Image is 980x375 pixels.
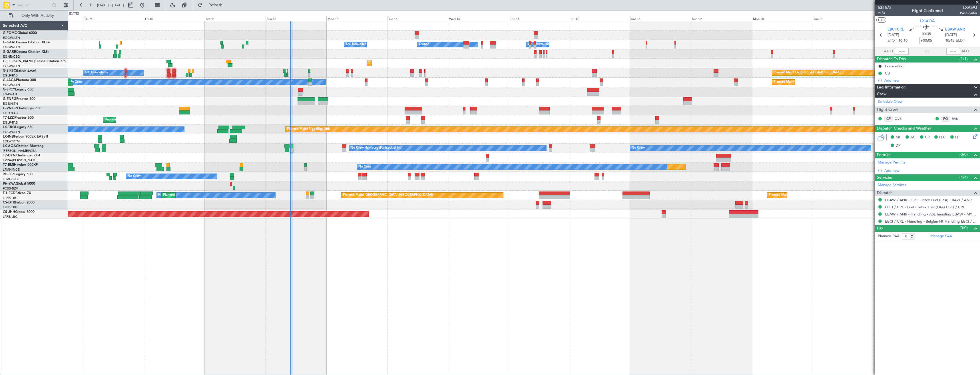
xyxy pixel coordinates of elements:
[387,16,448,21] div: Tue 14
[368,59,462,68] div: Unplanned Maint [GEOGRAPHIC_DATA] ([GEOGRAPHIC_DATA])
[163,191,253,199] div: Planned Maint [GEOGRAPHIC_DATA] ([GEOGRAPHIC_DATA])
[939,135,946,140] span: FFC
[752,16,813,21] div: Mon 20
[877,125,931,132] span: Dispatch Checks and Weather
[3,50,16,54] span: G-GARE
[630,16,691,21] div: Sat 18
[910,135,915,140] span: AC
[895,135,901,140] span: MF
[528,40,552,49] div: A/C Unavailable
[3,64,20,68] a: EGGW/LTN
[959,174,968,180] span: (4/4)
[878,182,906,188] a: Manage Services
[3,111,18,115] a: EGLF/FAB
[945,38,954,44] span: 10:45
[83,16,144,21] div: Thu 9
[3,177,19,181] a: LFMD/CEQ
[877,56,906,62] span: Dispatch To-Dos
[959,225,968,231] span: (0/0)
[3,78,16,82] span: G-JAGA
[343,191,433,199] div: Planned Maint [GEOGRAPHIC_DATA] ([GEOGRAPHIC_DATA])
[3,191,31,195] a: F-HECDFalcon 7X
[3,144,16,148] span: LX-AOA
[960,5,977,11] span: LXA59J
[3,120,18,125] a: EGLF/FAB
[3,36,20,40] a: EGGW/LTN
[895,48,909,55] input: --:--
[769,191,859,199] div: Planned Maint [GEOGRAPHIC_DATA] ([GEOGRAPHIC_DATA])
[3,154,40,157] a: T7-DYNChallenger 604
[945,27,965,33] span: EBAW ANR
[895,143,901,149] span: DP
[941,116,950,122] div: FO
[3,83,20,87] a: EGGW/LTN
[3,102,18,106] a: EGSS/STN
[873,16,934,21] div: Wed 22
[878,11,891,15] span: P1/3
[326,16,387,21] div: Mon 13
[3,60,35,63] span: G-[PERSON_NAME]
[3,50,50,54] a: G-GARECessna Citation XLS+
[877,84,906,91] span: Leg Information
[632,144,645,152] div: No Crew
[920,18,935,24] span: LX-AOA
[3,135,14,138] span: LX-INB
[956,38,965,44] span: ELDT
[3,182,16,186] span: 9H-YAA
[3,31,37,35] a: G-FOMOGlobal 6000
[3,139,20,144] a: EDLW/DTM
[877,174,892,181] span: Services
[884,116,893,122] div: CP
[878,233,899,239] label: Planned PAX
[877,152,890,158] span: Permits
[3,107,17,110] span: G-VNOR
[85,68,108,77] div: A/C Unavailable
[3,191,15,195] span: F-HECD
[3,78,36,82] a: G-JAGAPhenom 300
[3,92,18,96] a: LGAV/ATH
[128,172,141,181] div: No Crew
[885,71,890,76] div: CB
[930,233,952,239] a: Manage PAX
[3,116,15,120] span: T7-LZZI
[3,107,41,110] a: G-VNORChallenger 650
[887,38,897,44] span: ETOT
[912,8,943,14] div: Flight Confirmed
[3,97,35,101] a: G-ENRGPraetor 600
[774,78,863,86] div: Planned Maint [GEOGRAPHIC_DATA] ([GEOGRAPHIC_DATA])
[358,163,371,171] div: No Crew
[69,78,83,86] div: No Crew
[3,154,16,157] span: T7-DYN
[570,16,630,21] div: Fri 17
[3,97,16,101] span: G-ENRG
[3,186,18,191] a: FCBB/BZV
[3,201,15,204] span: CS-DTR
[3,163,38,167] a: T7-EMIHawker 900XP
[3,210,15,214] span: CS-JHH
[3,31,17,35] span: G-FOMO
[3,55,20,59] a: EGNR/CEG
[3,88,33,91] a: G-SPCYLegacy 650
[3,168,20,172] a: LFMN/NCE
[3,69,14,72] span: G-SIRS
[887,27,904,33] span: EBCI CRL
[885,64,903,68] div: Prebriefing
[17,1,50,9] input: Airport
[3,116,34,120] a: T7-LZZIPraetor 600
[952,116,965,121] a: RAK
[448,16,509,21] div: Wed 15
[3,205,18,209] a: LFPB/LBG
[3,88,15,91] span: G-SPCY
[876,17,886,23] button: UTC
[3,45,20,49] a: EGGW/LTN
[69,11,79,16] div: [DATE]
[3,173,14,176] span: 9H-LPZ
[898,38,907,44] span: 10:10
[877,190,893,196] span: Dispatch
[15,14,60,18] span: Only With Activity
[877,225,883,232] span: Pax
[3,196,18,200] a: LFPB/LBG
[3,41,50,44] a: G-GAALCessna Citation XLS+
[3,126,15,129] span: LX-TRO
[3,41,16,44] span: G-GAAL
